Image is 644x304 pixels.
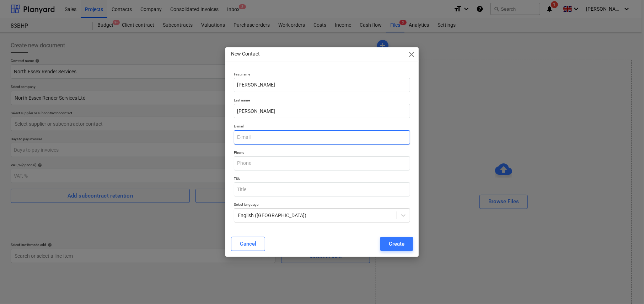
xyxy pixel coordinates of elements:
[234,130,410,145] input: E-mail
[234,98,410,104] p: Last name
[407,50,416,59] span: close
[608,270,644,304] iframe: Chat Widget
[234,182,410,196] input: Title
[240,239,256,248] div: Cancel
[380,237,413,251] button: Create
[234,124,410,130] p: E-mail
[234,156,410,171] input: Phone
[234,202,410,208] p: Select language
[231,50,260,58] p: New Contact
[234,72,410,78] p: First name
[234,176,410,182] p: Title
[234,150,410,156] p: Phone
[389,239,404,248] div: Create
[231,237,265,251] button: Cancel
[234,104,410,118] input: Last name
[234,78,410,92] input: First name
